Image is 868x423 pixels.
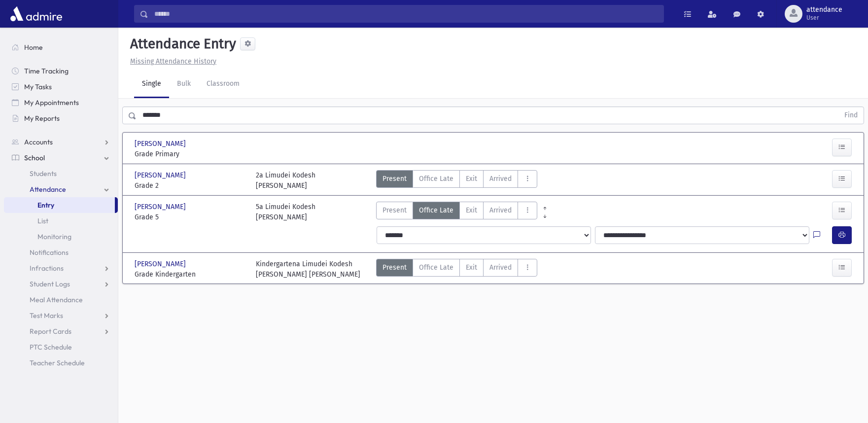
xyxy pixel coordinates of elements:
u: Missing Attendance History [130,57,216,66]
span: Meal Attendance [30,295,83,304]
span: Present [382,174,407,184]
span: Accounts [24,138,53,146]
span: Home [24,43,43,52]
span: PTC Schedule [30,343,72,352]
span: Attendance [30,185,66,194]
span: User [806,14,842,22]
span: Present [382,262,407,273]
span: List [37,216,48,225]
span: [PERSON_NAME] [135,259,188,269]
span: [PERSON_NAME] [135,170,188,180]
a: My Appointments [4,95,118,110]
a: Students [4,166,118,181]
span: attendance [806,6,842,14]
a: Report Cards [4,323,118,339]
a: List [4,213,118,229]
span: Grade Primary [135,149,246,159]
span: [PERSON_NAME] [135,139,188,149]
a: Bulk [169,70,199,98]
div: 5a Limudei Kodesh [PERSON_NAME] [256,202,315,222]
a: Student Logs [4,276,118,292]
span: My Tasks [24,82,52,91]
a: PTC Schedule [4,339,118,355]
a: Notifications [4,245,118,260]
span: Infractions [30,264,64,273]
span: Arrived [489,205,512,215]
div: Kindergartena Limudei Kodesh [PERSON_NAME] [PERSON_NAME] [256,259,360,280]
span: Exit [466,205,477,215]
img: AdmirePro [8,4,65,24]
span: My Appointments [24,98,79,107]
span: [PERSON_NAME] [135,202,188,212]
span: Students [30,169,57,178]
a: Test Marks [4,308,118,323]
span: Arrived [489,262,512,273]
a: Single [134,70,169,98]
span: Time Tracking [24,67,69,75]
span: School [24,153,45,162]
a: Missing Attendance History [126,57,216,66]
a: School [4,150,118,166]
span: Teacher Schedule [30,358,85,367]
div: 2a Limudei Kodesh [PERSON_NAME] [256,170,315,191]
a: My Reports [4,110,118,126]
span: My Reports [24,114,60,123]
a: Monitoring [4,229,118,245]
span: Office Late [419,205,453,215]
span: Student Logs [30,280,70,288]
span: Present [382,205,407,215]
span: Report Cards [30,327,71,336]
h5: Attendance Entry [126,35,236,52]
span: Test Marks [30,311,63,320]
button: Find [838,107,864,124]
span: Exit [466,174,477,184]
a: Meal Attendance [4,292,118,308]
span: Grade Kindergarten [135,269,246,280]
a: Classroom [199,70,247,98]
div: AttTypes [376,259,537,280]
input: Search [148,5,663,23]
div: AttTypes [376,170,537,191]
a: Infractions [4,260,118,276]
a: Home [4,39,118,55]
span: Entry [37,201,54,210]
a: Attendance [4,181,118,197]
span: Grade 5 [135,212,246,222]
a: Teacher Schedule [4,355,118,371]
span: Grade 2 [135,180,246,191]
span: Arrived [489,174,512,184]
div: AttTypes [376,202,537,222]
span: Notifications [30,248,69,257]
span: Monitoring [37,232,71,241]
span: Exit [466,262,477,273]
a: Time Tracking [4,63,118,79]
a: Entry [4,197,115,213]
span: Office Late [419,174,453,184]
span: Office Late [419,262,453,273]
a: Accounts [4,134,118,150]
a: My Tasks [4,79,118,95]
